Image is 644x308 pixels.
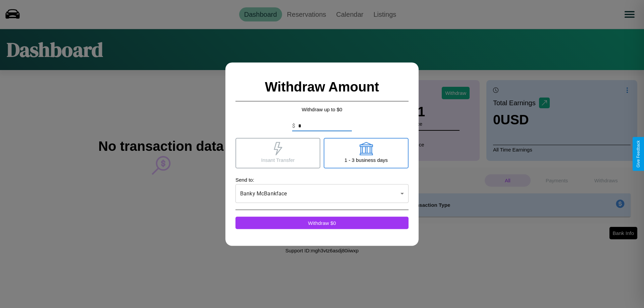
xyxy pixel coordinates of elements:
p: 1 - 3 business days [344,155,388,164]
h2: Withdraw Amount [235,72,409,101]
p: Send to: [235,175,409,184]
p: Withdraw up to $ 0 [235,105,409,114]
p: $ [292,122,295,130]
p: Insant Transfer [261,155,294,164]
button: Withdraw $0 [235,217,409,229]
div: Give Feedback [636,140,641,168]
div: Banky McBankface [235,184,409,203]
